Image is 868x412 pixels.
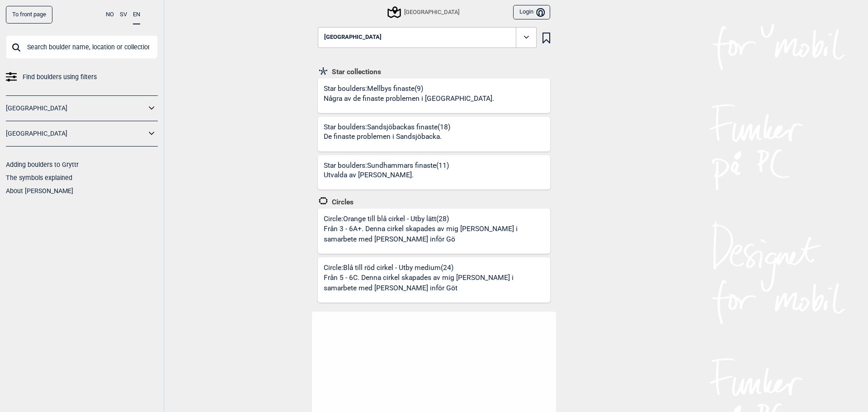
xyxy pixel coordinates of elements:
[120,6,127,24] button: SV
[6,71,158,84] a: Find boulders using filters
[133,6,140,24] button: EN
[389,7,459,18] div: [GEOGRAPHIC_DATA]
[324,170,446,180] p: Utvalda av [PERSON_NAME].
[324,34,382,41] span: [GEOGRAPHIC_DATA]
[324,273,547,294] p: Från 5 - 6C. Denna cirkel skapades av mig [PERSON_NAME] i samarbete med [PERSON_NAME] inför Göt
[6,102,146,115] a: [GEOGRAPHIC_DATA]
[318,27,537,48] button: [GEOGRAPHIC_DATA]
[318,117,550,152] a: Star boulders:Sandsjöbackas finaste(18)De finaste problemen i Sandsjöbacka.
[324,123,450,152] div: Star boulders: Sandsjöbackas finaste (18)
[106,6,114,24] button: NO
[318,155,550,190] a: Star boulders:Sundhammars finaste(11)Utvalda av [PERSON_NAME].
[6,127,146,140] a: [GEOGRAPHIC_DATA]
[318,257,550,303] a: Circle:Blå till röd cirkel - Utby medium(24)Från 5 - 6C. Denna cirkel skapades av mig [PERSON_NAM...
[513,5,550,20] button: Login
[324,94,494,104] p: Några av de finaste problemen i [GEOGRAPHIC_DATA].
[324,84,497,113] div: Star boulders: Mellbys finaste (9)
[6,6,52,24] a: To front page
[6,161,79,168] a: Adding boulders to Gryttr
[329,198,354,207] span: Circles
[324,263,550,303] div: Circle: Blå till röd cirkel - Utby medium (24)
[324,214,550,254] div: Circle: Orange till blå cirkel - Utby lätt (28)
[324,161,449,190] div: Star boulders: Sundhammars finaste (11)
[23,71,97,84] span: Find boulders using filters
[318,78,550,113] a: Star boulders:Mellbys finaste(9)Några av de finaste problemen i [GEOGRAPHIC_DATA].
[324,132,448,142] p: De finaste problemen i Sandsjöbacka.
[329,67,381,76] span: Star collections
[6,35,158,59] input: Search boulder name, location or collection
[6,174,72,181] a: The symbols explained
[318,208,550,254] a: Circle:Orange till blå cirkel - Utby lätt(28)Från 3 - 6A+. Denna cirkel skapades av mig [PERSON_N...
[324,224,547,245] p: Från 3 - 6A+. Denna cirkel skapades av mig [PERSON_NAME] i samarbete med [PERSON_NAME] inför Gö
[6,187,73,194] a: About [PERSON_NAME]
